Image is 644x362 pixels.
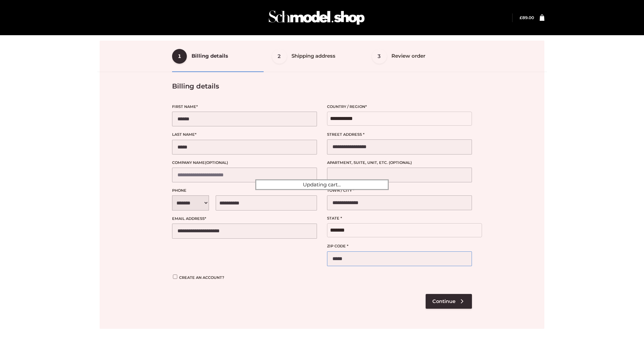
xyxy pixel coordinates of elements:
span: £ [520,15,522,20]
a: £89.00 [520,15,534,20]
img: Schmodel Admin 964 [266,4,367,31]
div: Updating cart... [255,179,389,190]
bdi: 89.00 [520,15,534,20]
